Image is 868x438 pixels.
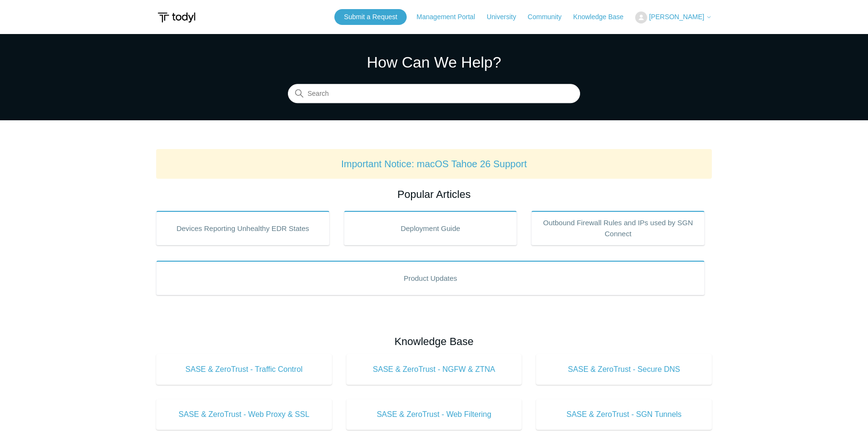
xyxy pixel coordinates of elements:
button: [PERSON_NAME] [635,12,712,23]
a: Outbound Firewall Rules and IPs used by SGN Connect [531,211,705,245]
a: Deployment Guide [344,211,517,245]
a: Management Portal [417,12,485,22]
span: SASE & ZeroTrust - Secure DNS [550,364,697,375]
a: SASE & ZeroTrust - NGFW & ZTNA [346,354,522,385]
a: Knowledge Base [573,12,633,22]
a: Important Notice: macOS Tahoe 26 Support [341,159,527,169]
a: Community [528,12,571,22]
a: SASE & ZeroTrust - Web Proxy & SSL [156,399,332,430]
span: SASE & ZeroTrust - Web Filtering [361,409,508,420]
h2: Knowledge Base [156,334,712,349]
input: Search [288,84,580,104]
span: SASE & ZeroTrust - Traffic Control [171,364,318,375]
a: University [487,12,525,22]
a: SASE & ZeroTrust - Web Filtering [346,399,522,430]
span: SASE & ZeroTrust - Web Proxy & SSL [171,409,318,420]
a: Product Updates [156,261,705,295]
a: SASE & ZeroTrust - Secure DNS [536,354,712,385]
a: Submit a Request [334,9,407,25]
span: SASE & ZeroTrust - NGFW & ZTNA [361,364,508,375]
span: SASE & ZeroTrust - SGN Tunnels [550,409,697,420]
a: SASE & ZeroTrust - Traffic Control [156,354,332,385]
a: SASE & ZeroTrust - SGN Tunnels [536,399,712,430]
img: Todyl Support Center Help Center home page [156,9,197,26]
span: [PERSON_NAME] [649,13,704,21]
a: Devices Reporting Unhealthy EDR States [156,211,330,245]
h2: Popular Articles [156,186,712,202]
h1: How Can We Help? [288,51,580,74]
